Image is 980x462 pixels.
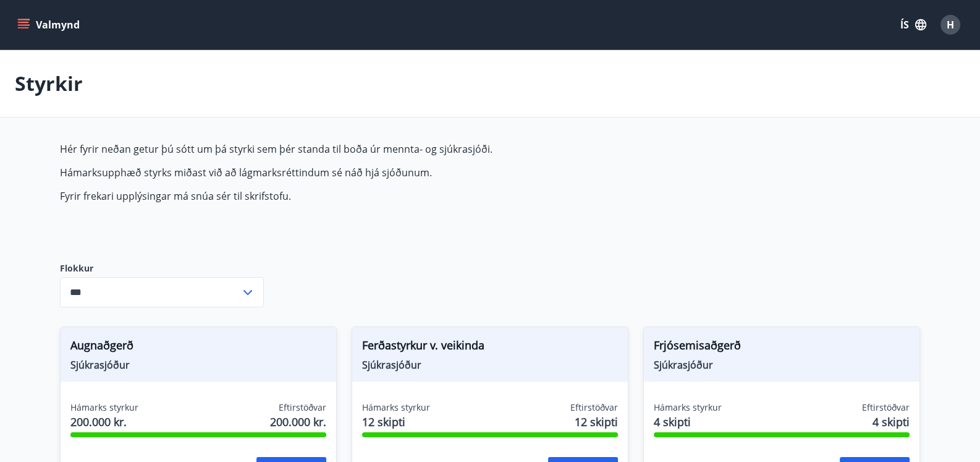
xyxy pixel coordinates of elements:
[872,414,910,430] span: 4 skipti
[947,18,954,32] span: H
[70,414,138,430] span: 200.000 kr.
[70,358,326,372] span: Sjúkrasjóður
[575,414,618,430] span: 12 skipti
[60,262,264,275] label: Flokkur
[362,401,430,414] span: Hámarks styrkur
[70,401,138,414] span: Hámarks styrkur
[70,337,326,358] span: Augnaðgerð
[570,401,618,414] span: Eftirstöðvar
[60,189,643,203] p: Fyrir frekari upplýsingar má snúa sér til skrifstofu.
[15,70,83,97] p: Styrkir
[362,358,618,372] span: Sjúkrasjóður
[893,14,933,36] button: ÍS
[60,166,643,179] p: Hámarksupphæð styrks miðast við að lágmarksréttindum sé náð hjá sjóðunum.
[270,414,326,430] span: 200.000 kr.
[279,401,326,414] span: Eftirstöðvar
[362,337,618,358] span: Ferðastyrkur v. veikinda
[654,337,910,358] span: Frjósemisaðgerð
[654,414,722,430] span: 4 skipti
[60,142,643,156] p: Hér fyrir neðan getur þú sótt um þá styrki sem þér standa til boða úr mennta- og sjúkrasjóði.
[936,10,965,40] button: H
[654,358,910,372] span: Sjúkrasjóður
[862,401,910,414] span: Eftirstöðvar
[654,401,722,414] span: Hámarks styrkur
[362,414,430,430] span: 12 skipti
[15,14,85,36] button: menu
